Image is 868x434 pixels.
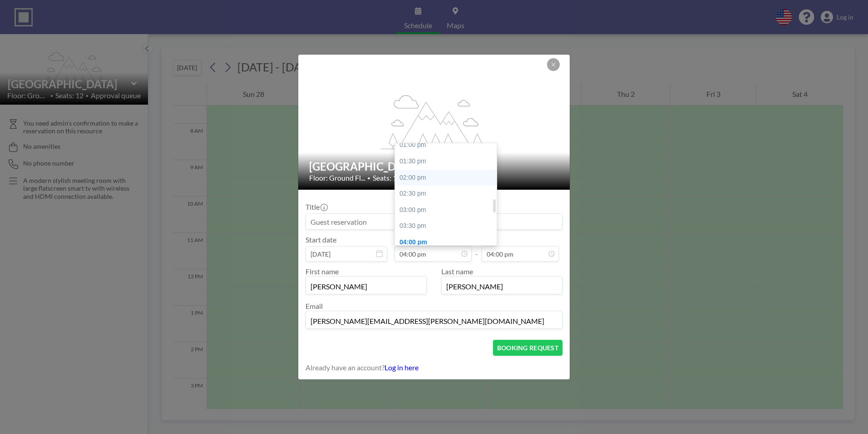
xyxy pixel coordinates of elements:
[395,186,501,202] div: 02:30 pm
[306,313,562,328] input: Email
[441,267,473,276] label: Last name
[306,363,385,372] span: Already have an account?
[306,202,327,212] label: Title
[442,278,562,294] input: Last name
[395,234,501,251] div: 04:00 pm
[306,278,426,294] input: First name
[395,137,501,153] div: 01:00 pm
[367,175,370,182] span: •
[373,173,401,182] span: Seats: 12
[385,363,419,372] a: Log in here
[395,170,501,186] div: 02:00 pm
[395,218,501,234] div: 03:30 pm
[306,214,562,229] input: Guest reservation
[493,340,562,356] button: BOOKING REQUEST
[475,238,478,258] span: -
[306,302,323,310] label: Email
[309,173,365,182] span: Floor: Ground Fl...
[395,202,501,218] div: 03:00 pm
[309,160,560,173] h2: [GEOGRAPHIC_DATA]
[306,267,339,276] label: First name
[306,235,336,244] label: Start date
[395,153,501,170] div: 01:30 pm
